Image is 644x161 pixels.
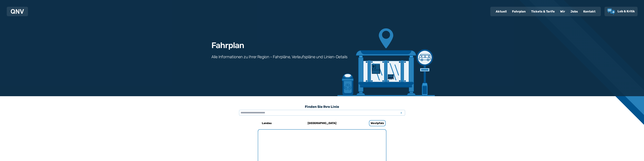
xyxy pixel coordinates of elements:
[211,41,244,49] h1: Fahrplan
[607,8,635,15] a: Lob & Kritik
[244,119,289,127] a: Landau
[528,7,557,16] a: Tickets & Tarife
[493,7,509,16] a: Aktuell
[568,7,581,16] a: Jobs
[11,9,24,14] img: QNV Logo
[399,111,404,115] span: x
[211,54,348,60] h3: Alle Informationen zu Ihrer Region - Fahrpläne, Verlaufspläne und Linien-Details
[261,120,273,126] h6: Landau
[355,119,400,127] a: Westpfalz
[300,119,345,127] a: [GEOGRAPHIC_DATA]
[509,7,528,16] a: Fahrplan
[11,8,24,15] a: QNV Logo
[239,103,405,110] h3: Finden Sie Ihre Linie
[369,120,386,126] h6: Westpfalz
[557,7,568,16] a: Wir
[618,9,635,13] span: Lob & Kritik
[581,7,598,16] a: Kontakt
[306,120,338,126] h6: [GEOGRAPHIC_DATA]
